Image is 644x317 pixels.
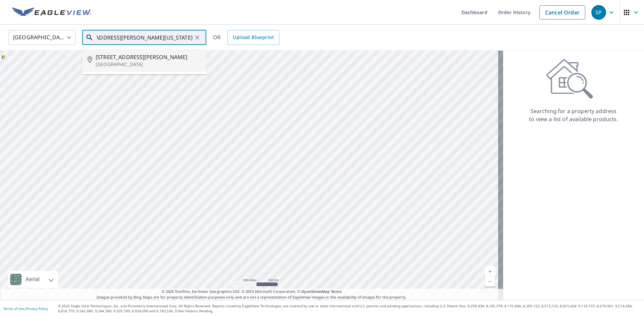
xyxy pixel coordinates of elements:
[227,30,279,45] a: Upload Blueprint
[26,306,48,311] a: Privacy Policy
[162,289,342,295] span: © 2025 TomTom, Earthstar Geographics SIO, © 2025 Microsoft Corporation, ©
[8,271,58,288] div: Aerial
[213,30,279,45] div: OR
[193,33,202,42] button: Clear
[485,276,495,286] a: Current Level 5, Zoom Out
[96,53,201,61] span: [STREET_ADDRESS][PERSON_NAME]
[3,307,48,311] p: |
[331,289,342,294] a: Terms
[301,289,329,294] a: OpenStreetMap
[96,61,201,68] p: [GEOGRAPHIC_DATA]
[58,304,641,314] p: © 2025 Eagle View Technologies, Inc. and Pictometry International Corp. All Rights Reserved. Repo...
[12,7,91,17] img: EV Logo
[529,107,619,123] p: Searching for a property address to view a list of available products.
[485,266,495,276] a: Current Level 5, Zoom In
[539,5,585,19] a: Cancel Order
[591,5,606,20] div: SP
[3,306,24,311] a: Terms of Use
[233,33,274,42] span: Upload Blueprint
[8,28,75,47] div: [GEOGRAPHIC_DATA]
[23,271,42,288] div: Aerial
[97,28,193,47] input: Search by address or latitude-longitude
